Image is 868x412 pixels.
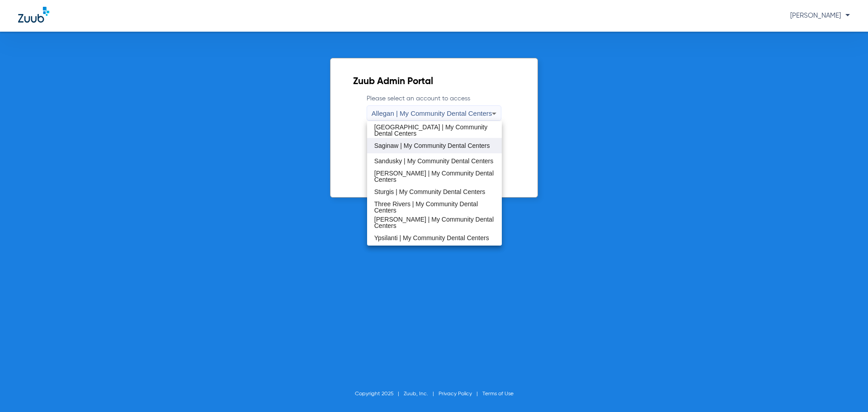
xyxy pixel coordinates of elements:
[374,201,495,213] span: Three Rivers | My Community Dental Centers
[374,170,495,183] span: [PERSON_NAME] | My Community Dental Centers
[823,369,868,412] iframe: Chat Widget
[374,109,495,121] span: Mt. Pleasant | My Community Dental Centers
[374,235,489,241] span: Ypsilanti | My Community Dental Centers
[374,216,495,229] span: [PERSON_NAME] | My Community Dental Centers
[374,158,494,164] span: Sandusky | My Community Dental Centers
[374,189,486,195] span: Sturgis | My Community Dental Centers
[374,124,495,137] span: [GEOGRAPHIC_DATA] | My Community Dental Centers
[374,142,490,149] span: Saginaw | My Community Dental Centers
